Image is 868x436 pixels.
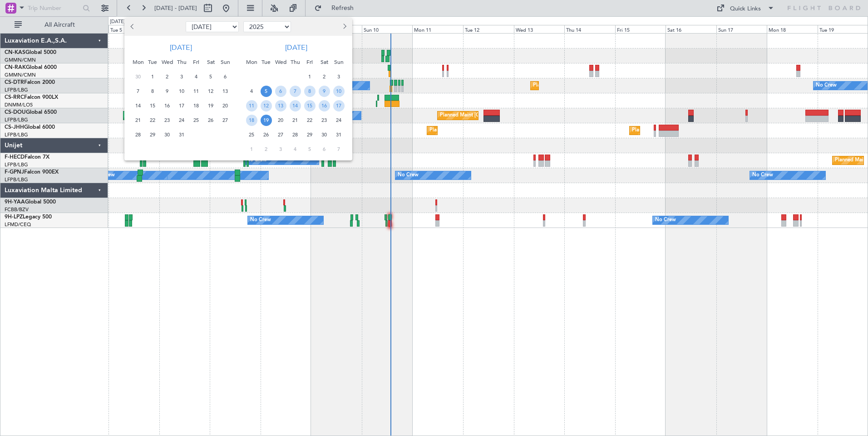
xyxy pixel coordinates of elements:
select: Select year [243,21,291,32]
span: 5 [205,71,217,82]
div: 20-8-2025 [273,113,288,127]
div: 1-8-2025 [302,69,317,84]
div: Thu [288,55,302,69]
div: Sun [331,55,346,69]
div: Sat [203,55,218,69]
div: 23-8-2025 [317,113,331,127]
span: 31 [176,129,187,140]
div: 22-7-2025 [145,113,160,127]
div: 3-7-2025 [174,69,189,84]
div: 12-8-2025 [259,98,273,113]
span: 31 [333,129,345,140]
div: 6-7-2025 [218,69,232,84]
div: 11-7-2025 [189,84,203,98]
span: 14 [290,100,301,111]
button: Previous month [128,19,138,34]
span: 28 [133,129,144,140]
span: 4 [246,86,257,97]
span: 1 [304,71,316,82]
div: 19-7-2025 [203,98,218,113]
div: 7-7-2025 [131,84,145,98]
span: 24 [176,115,187,126]
select: Select month [186,21,239,32]
span: 22 [304,115,316,126]
span: 18 [191,100,202,111]
div: 12-7-2025 [203,84,218,98]
span: 12 [261,100,272,111]
div: 21-8-2025 [288,113,302,127]
div: Mon [244,55,259,69]
div: 6-8-2025 [273,84,288,98]
div: 3-8-2025 [331,69,346,84]
div: 5-8-2025 [259,84,273,98]
span: 22 [147,115,158,126]
div: 14-7-2025 [131,98,145,113]
div: 4-8-2025 [244,84,259,98]
div: 24-8-2025 [331,113,346,127]
span: 3 [333,71,345,82]
span: 6 [220,71,231,82]
span: 2 [319,71,330,82]
span: 1 [147,71,158,82]
div: 7-8-2025 [288,84,302,98]
span: 21 [133,115,144,126]
div: 14-8-2025 [288,98,302,113]
div: 25-7-2025 [189,113,203,127]
span: 5 [304,144,316,155]
div: 17-7-2025 [174,98,189,113]
span: 30 [133,71,144,82]
span: 13 [220,86,231,97]
div: 3-9-2025 [273,142,288,156]
div: 18-7-2025 [189,98,203,113]
span: 20 [220,100,231,111]
span: 9 [319,86,330,97]
div: Wed [273,55,288,69]
span: 17 [176,100,187,111]
span: 4 [290,144,301,155]
span: 7 [133,86,144,97]
span: 11 [191,86,202,97]
div: 10-7-2025 [174,84,189,98]
span: 6 [319,144,330,155]
span: 6 [275,86,286,97]
div: Fri [189,55,203,69]
div: 31-7-2025 [174,127,189,142]
div: 26-7-2025 [203,113,218,127]
div: 9-8-2025 [317,84,331,98]
span: 25 [246,129,257,140]
div: 18-8-2025 [244,113,259,127]
span: 18 [246,115,257,126]
div: 30-8-2025 [317,127,331,142]
div: 17-8-2025 [331,98,346,113]
div: 4-9-2025 [288,142,302,156]
span: 14 [133,100,144,111]
div: 26-8-2025 [259,127,273,142]
span: 12 [205,86,217,97]
span: 13 [275,100,286,111]
div: 27-8-2025 [273,127,288,142]
span: 8 [304,86,316,97]
span: 3 [176,71,187,82]
div: 19-8-2025 [259,113,273,127]
span: 1 [246,144,257,155]
div: Thu [174,55,189,69]
span: 26 [261,129,272,140]
div: 1-9-2025 [244,142,259,156]
span: 28 [290,129,301,140]
span: 16 [319,100,330,111]
span: 16 [162,100,173,111]
span: 29 [304,129,316,140]
div: 1-7-2025 [145,69,160,84]
div: 8-7-2025 [145,84,160,98]
div: Tue [145,55,160,69]
span: 2 [261,144,272,155]
div: 4-7-2025 [189,69,203,84]
div: 30-7-2025 [160,127,174,142]
button: Next month [339,19,349,34]
div: 2-9-2025 [259,142,273,156]
div: 15-8-2025 [302,98,317,113]
span: 27 [275,129,286,140]
span: 2 [162,71,173,82]
span: 8 [147,86,158,97]
div: 5-7-2025 [203,69,218,84]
